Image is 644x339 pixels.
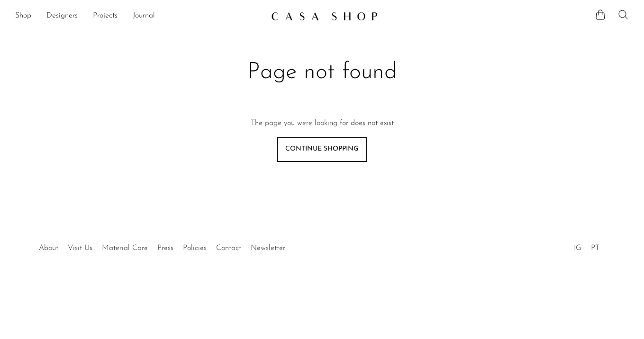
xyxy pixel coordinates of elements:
[133,10,155,22] a: Journal
[93,10,118,22] a: Projects
[172,58,473,87] h1: Page not found
[46,10,78,22] a: Designers
[251,117,394,130] p: The page you were looking for does not exist
[68,244,92,252] a: Visit Us
[574,244,581,252] a: IG
[216,244,241,252] a: Contact
[157,244,173,252] a: Press
[569,237,604,255] ul: Social Medias
[183,244,207,252] a: Policies
[277,137,367,162] a: Continue shopping
[102,244,148,252] a: Material Care
[591,244,599,252] a: PT
[15,10,31,22] a: Shop
[34,237,290,255] ul: Quick links
[15,8,263,24] nav: Desktop navigation
[15,8,263,24] ul: NEW HEADER MENU
[39,244,58,252] a: About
